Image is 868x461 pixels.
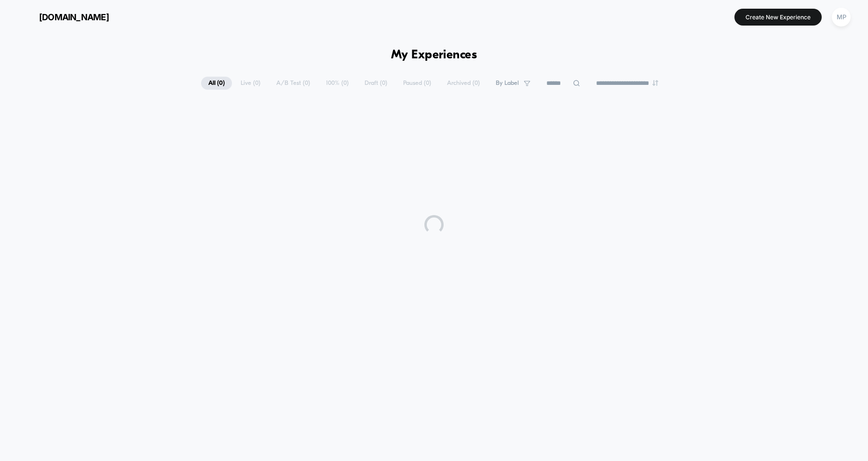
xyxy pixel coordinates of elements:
span: All ( 0 ) [201,77,232,90]
span: [DOMAIN_NAME] [39,12,109,22]
span: By Label [496,80,519,87]
button: [DOMAIN_NAME] [14,9,112,25]
img: end [652,80,658,86]
button: MP [829,7,854,27]
div: MP [832,8,851,27]
h1: My Experiences [391,48,477,62]
button: Create New Experience [734,9,822,26]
